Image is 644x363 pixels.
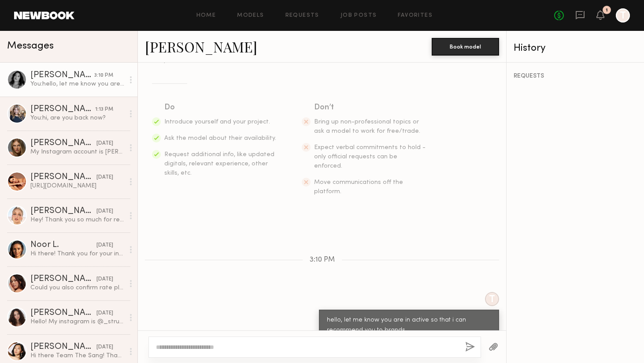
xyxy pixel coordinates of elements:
[30,352,124,360] div: Hi there Team The Sang! Thank you so much for reaching out and sounds good will do! Looking forwa...
[30,216,124,224] div: Hey! Thank you so much for reaching back to me. I’ll make the best content possible for your acti...
[30,250,124,258] div: Hi there! Thank you for your interest! 💕My rates for UGC are as follows: 💼 UGC Content (For Brand...
[314,119,420,134] span: Bring up non-professional topics or ask a model to work for free/trade.
[30,182,124,190] div: [URL][DOMAIN_NAME]
[164,135,276,141] span: Ask the model about their availability.
[30,318,124,326] div: Hello! My instagram is @_struckbylightning_
[314,180,403,195] span: Move communications off the platform.
[96,309,113,318] div: [DATE]
[96,207,113,216] div: [DATE]
[96,241,113,250] div: [DATE]
[237,13,264,19] a: Models
[30,173,96,182] div: [PERSON_NAME]
[96,275,113,284] div: [DATE]
[196,13,216,19] a: Home
[30,284,124,292] div: Could you also confirm rate please ?
[30,139,96,148] div: [PERSON_NAME]
[616,8,630,22] a: T
[7,41,54,51] span: Messages
[30,148,124,156] div: My Instagram account is [PERSON_NAME][DOMAIN_NAME]
[96,343,113,352] div: [DATE]
[314,101,427,114] div: Don’t
[94,71,113,80] div: 3:10 PM
[314,145,426,169] span: Expect verbal commitments to hold - only official requests can be enforced.
[514,43,637,53] div: History
[164,101,277,114] div: Do
[30,114,124,122] div: You: hi, are you back now?
[30,343,96,352] div: [PERSON_NAME]
[30,275,96,284] div: [PERSON_NAME]
[341,13,377,19] a: Job Posts
[30,309,96,318] div: [PERSON_NAME]
[514,73,637,79] div: REQUESTS
[30,105,95,114] div: [PERSON_NAME]
[30,241,96,250] div: Noor L.
[96,173,113,182] div: [DATE]
[30,71,94,80] div: [PERSON_NAME]
[432,38,499,56] button: Book model
[432,42,499,50] a: Book model
[285,13,319,19] a: Requests
[327,315,491,336] div: hello, let me know you are in active so that i can recommend you to brands
[398,13,433,19] a: Favorites
[30,207,96,216] div: [PERSON_NAME]
[30,80,124,88] div: You: hello, let me know you are in active so that i can recommend you to brands
[310,256,335,264] span: 3:10 PM
[96,139,113,148] div: [DATE]
[164,152,274,176] span: Request additional info, like updated digitals, relevant experience, other skills, etc.
[164,119,270,125] span: Introduce yourself and your project.
[606,8,608,13] div: 1
[95,105,113,114] div: 1:13 PM
[145,37,257,56] a: [PERSON_NAME]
